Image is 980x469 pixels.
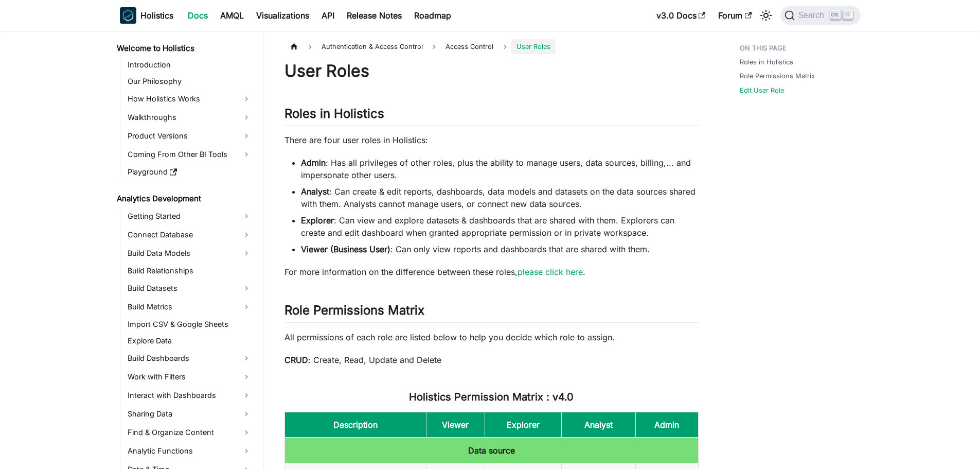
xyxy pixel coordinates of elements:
h2: Role Permissions Matrix [284,303,699,322]
h1: User Roles [284,61,699,81]
strong: Viewer (Business User) [301,244,390,254]
a: Build Metrics [124,299,255,315]
a: Role Permissions Matrix [740,71,815,81]
a: Analytic Functions [124,443,255,459]
h2: Roles in Holistics [284,106,699,126]
button: Switch between dark and light mode (currently light mode) [758,7,774,24]
li: : Can only view reports and dashboards that are shared with them. [301,243,699,255]
a: Sharing Data [124,406,255,422]
kbd: K [843,10,853,20]
a: Walkthroughs [124,109,255,126]
a: Build Datasets [124,280,255,297]
a: Interact with Dashboards [124,387,255,404]
a: Build Dashboards [124,350,255,367]
a: How Holistics Works [124,91,255,107]
a: Docs [182,7,214,24]
span: User Roles [511,39,556,54]
p: There are four user roles in Holistics: [284,134,699,146]
strong: CRUD [284,355,308,365]
a: Getting Started [124,208,255,224]
th: Explorer [485,412,562,438]
th: Analyst [561,412,635,438]
a: Coming From Other BI Tools [124,146,255,163]
nav: Breadcrumbs [284,39,699,54]
p: All permissions of each role are listed below to help you decide which role to assign. [284,331,699,343]
a: v3.0 Docs [650,7,712,24]
b: Holistics [140,9,173,22]
a: Product Versions [124,128,255,144]
a: Introduction [124,58,255,72]
a: Visualizations [250,7,315,24]
a: Roadmap [408,7,457,24]
strong: Admin [301,158,326,168]
span: Access Control [446,43,493,50]
a: Forum [712,7,758,24]
a: Analytics Development [114,192,255,206]
a: Home page [284,39,304,54]
h3: Holistics Permission Matrix : v4.0 [284,391,699,404]
img: Holistics [120,7,136,24]
a: Access Control [440,39,498,54]
a: Playground [124,165,255,179]
a: Our Philosophy [124,74,255,89]
a: Roles in Holistics [740,57,793,67]
span: Search [795,11,830,20]
a: Find & Organize Content [124,424,255,441]
a: HolisticsHolistics [120,7,173,24]
button: Search (Ctrl+K) [780,6,860,25]
span: Authentication & Access Control [316,39,428,54]
a: Import CSV & Google Sheets [124,317,255,332]
a: Edit User Role [740,85,784,95]
th: Viewer [426,412,485,438]
th: Description [284,412,426,438]
a: Release Notes [341,7,408,24]
li: : Has all privileges of other roles, plus the ability to manage users, data sources, billing,... ... [301,157,699,181]
a: AMQL [214,7,250,24]
p: For more information on the difference between these roles, . [284,266,699,278]
strong: Analyst [301,186,329,197]
a: Build Data Models [124,245,255,262]
a: API [315,7,341,24]
li: : Can view and explore datasets & dashboards that are shared with them. Explorers can create and ... [301,214,699,239]
strong: Explorer [301,215,334,225]
a: Welcome to Holistics [114,41,255,56]
a: Explore Data [124,334,255,348]
b: Data source [468,445,515,456]
th: Admin [635,412,698,438]
p: : Create, Read, Update and Delete [284,354,699,366]
a: please click here [518,267,583,277]
nav: Docs sidebar [110,31,264,469]
a: Build Relationships [124,264,255,278]
a: Connect Database [124,227,255,243]
a: Work with Filters [124,369,255,385]
li: : Can create & edit reports, dashboards, data models and datasets on the data sources shared with... [301,185,699,210]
